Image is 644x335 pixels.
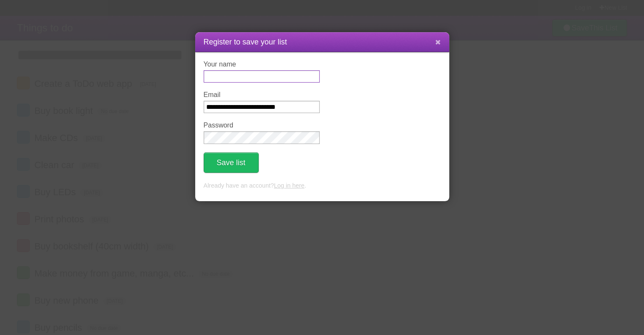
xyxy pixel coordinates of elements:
[204,61,320,68] label: Your name
[274,182,304,189] a: Log in here
[204,181,441,191] p: Already have an account? .
[204,122,320,129] label: Password
[204,152,259,173] button: Save list
[204,36,441,48] h1: Register to save your list
[204,91,320,99] label: Email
